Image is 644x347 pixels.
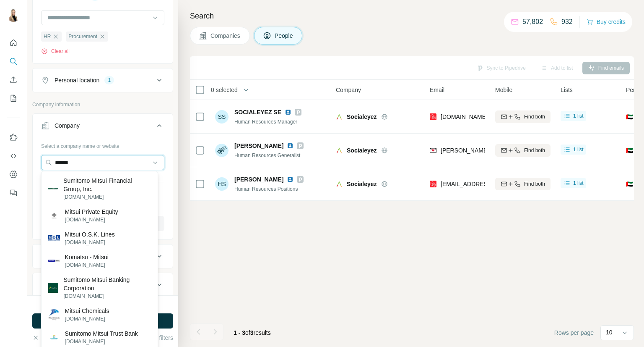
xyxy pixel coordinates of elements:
button: Feedback [7,185,20,200]
div: SS [215,110,229,124]
span: SOCIALEYEZ SE [234,108,281,116]
p: Mitsui O.S.K. Lines [65,230,115,239]
div: HS [215,177,229,191]
span: 🇦🇪 [626,146,633,155]
p: Komatsu - Mitsui [65,253,109,261]
p: [DOMAIN_NAME] [65,261,109,269]
p: Sumitomo Mitsui Financial Group, Inc. [63,176,151,193]
span: Companies [210,32,241,40]
p: [DOMAIN_NAME] [65,216,118,223]
span: 🇦🇪 [626,113,633,121]
img: LinkedIn logo [287,142,293,149]
p: 932 [561,17,573,27]
span: Procurement [68,33,97,40]
span: [PERSON_NAME] [234,175,283,184]
h4: Search [190,10,634,22]
span: People [275,32,294,40]
img: Sumitomo Mitsui Trust Bank [48,334,60,341]
span: Email [430,86,444,94]
p: [DOMAIN_NAME] [65,315,109,323]
img: Sumitomo Mitsui Financial Group, Inc. [48,188,59,190]
button: Find both [495,110,551,123]
span: Company [336,86,361,94]
span: 0 selected [211,86,238,94]
img: Avatar [215,144,229,157]
button: Use Surfe on LinkedIn [7,130,20,145]
button: Search [7,54,20,69]
span: 1 list [573,146,584,153]
span: [PERSON_NAME] [234,142,283,150]
img: Avatar [7,8,20,22]
p: [DOMAIN_NAME] [65,338,138,345]
span: Find both [524,147,545,154]
button: Personal location1 [33,70,173,90]
p: [DOMAIN_NAME] [63,292,151,300]
button: Quick start [7,35,20,50]
span: Find both [524,180,545,188]
span: [EMAIL_ADDRESS][DOMAIN_NAME] [441,181,540,187]
span: 🇦🇪 [626,180,633,188]
div: Personal location [55,76,99,84]
p: [DOMAIN_NAME] [65,239,115,246]
span: Human Resources Positions [234,186,298,192]
p: Company information [32,101,173,108]
img: Mitsui Private Equity [48,210,60,221]
button: My lists [7,91,20,106]
div: Select a company name or website [41,139,164,150]
span: Socialeyez [347,146,377,155]
img: Mitsui Chemicals [48,309,60,321]
button: Clear [32,334,56,342]
p: [DOMAIN_NAME] [63,193,151,201]
p: Sumitomo Mitsui Banking Corporation [63,276,151,292]
img: LinkedIn logo [285,109,291,116]
img: provider findymail logo [430,146,436,155]
img: Mitsui O.S.K. Lines [48,232,60,244]
span: results [234,329,271,336]
button: Company [33,116,173,139]
span: 3 [250,329,254,336]
span: 1 - 3 [234,329,245,336]
button: Industry [33,246,173,266]
span: Mobile [495,86,512,94]
button: Clear all [41,47,70,55]
p: Sumitomo Mitsui Trust Bank [65,329,138,338]
div: Company [55,121,80,130]
p: Mitsui Private Equity [65,208,118,216]
button: Find both [495,144,551,157]
button: HQ location [33,275,173,295]
p: 57,802 [522,17,543,27]
span: [PERSON_NAME][EMAIL_ADDRESS][PERSON_NAME][DOMAIN_NAME] [441,147,637,154]
img: Komatsu - Mitsui [48,255,60,267]
span: 1 list [573,179,584,187]
img: Sumitomo Mitsui Banking Corporation [48,283,59,293]
span: 1 list [573,112,584,120]
span: Find both [524,113,545,121]
img: Logo of Socialeyez [336,181,343,187]
span: of [245,329,250,336]
span: HR [44,33,51,40]
div: 1 [104,76,114,84]
img: Logo of Socialeyez [336,147,343,154]
button: Dashboard [7,167,20,182]
span: Socialeyez [347,180,377,188]
span: Lists [561,86,573,94]
button: Enrich CSV [7,72,20,87]
img: LinkedIn logo [287,176,293,183]
p: Mitsui Chemicals [65,307,109,315]
p: 10 [606,328,613,336]
button: Use Surfe API [7,148,20,163]
img: provider prospeo logo [430,113,436,121]
button: Find both [495,178,551,190]
button: Buy credits [587,16,626,28]
img: Logo of Socialeyez [336,113,343,120]
span: Human Resources Manager [234,119,297,125]
img: provider prospeo logo [430,180,436,188]
span: [DOMAIN_NAME][EMAIL_ADDRESS][DOMAIN_NAME] [441,113,587,120]
button: Run search [32,313,173,329]
span: Human Resources Generalist [234,152,300,158]
span: Rows per page [554,329,594,337]
span: Socialeyez [347,113,377,121]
